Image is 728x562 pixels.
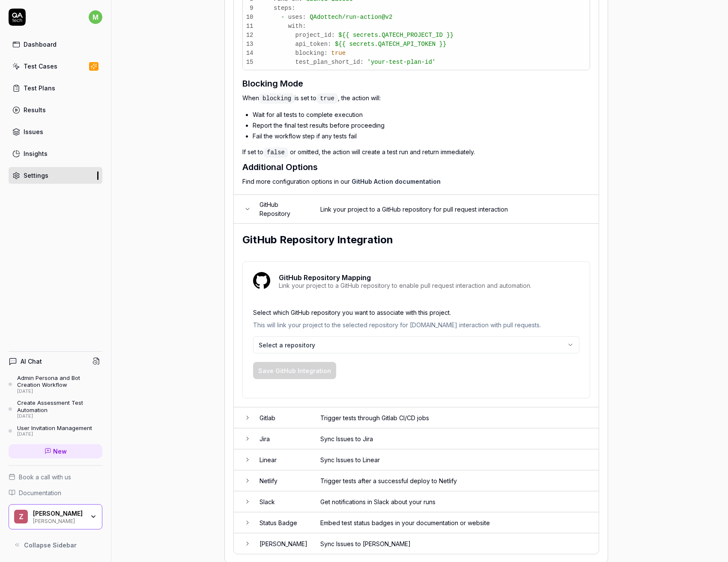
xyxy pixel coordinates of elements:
[253,121,590,130] li: Report the final test results before proceeding
[33,510,84,517] div: Zell
[242,93,590,103] p: When is set to , the action will:
[251,407,312,428] td: Gitlab
[24,105,46,114] div: Results
[89,10,102,24] span: m
[9,399,102,419] a: Create Assessment Test Automation[DATE]
[89,9,102,26] button: m
[253,320,579,336] p: This will link your project to the selected repository for [DOMAIN_NAME] interaction with pull re...
[17,374,102,389] div: Admin Persona and Bot Creation Workflow
[316,93,338,104] code: true
[251,195,312,224] td: GitHub Repository
[246,22,260,31] span: 11
[9,58,102,75] a: Test Cases
[310,14,392,21] span: QAdottech/run-action@v2
[439,41,447,48] span: }}
[17,389,102,395] div: [DATE]
[9,102,102,118] a: Results
[352,178,441,185] a: GitHub Action documentation
[33,517,84,524] div: [PERSON_NAME]
[9,167,102,184] a: Settings
[253,308,579,320] p: Select which GitHub repository you want to associate with this project.
[246,40,260,49] span: 13
[312,407,599,428] td: Trigger tests through Gitlab CI/CD jobs
[251,470,312,491] td: Netlify
[279,283,531,289] div: Link your project to a GitHub repository to enable pull request interaction and automation.
[19,472,71,481] span: Book a call with us
[9,472,102,481] a: Book a call with us
[24,171,48,180] div: Settings
[263,147,288,158] code: false
[349,41,436,48] span: secrets.QATECH_API_TOKEN
[295,32,335,39] span: project_id:
[312,428,599,449] td: Sync Issues to Jira
[253,272,270,289] img: Hackoffice
[242,232,590,248] h2: GitHub Repository Integration
[274,5,295,12] span: steps:
[19,488,61,497] span: Documentation
[9,145,102,162] a: Insights
[9,536,102,553] button: Collapse Sidebar
[17,399,102,413] div: Create Assessment Test Automation
[242,161,590,173] h3: Additional Options
[9,488,102,497] a: Documentation
[24,127,43,136] div: Issues
[251,512,312,533] td: Status Badge
[288,23,306,30] span: with:
[9,374,102,394] a: Admin Persona and Bot Creation Workflow[DATE]
[17,424,92,431] div: User Invitation Management
[14,510,28,523] span: Z
[312,195,599,224] td: Link your project to a GitHub repository for pull request interaction
[295,50,328,57] span: blocking:
[24,62,57,71] div: Test Cases
[251,449,312,470] td: Linear
[295,59,364,66] span: test_plan_short_id:
[53,447,67,456] span: New
[246,13,260,22] span: 10
[253,132,590,140] li: Fail the workflow step if any tests fail
[21,357,42,366] h4: AI Chat
[9,444,102,458] a: New
[246,49,260,58] span: 14
[312,470,599,491] td: Trigger tests after a successful deploy to Netlify
[281,14,284,21] span: -
[253,110,590,119] li: Wait for all tests to complete execution
[335,41,346,48] span: ${{
[9,424,102,437] a: User Invitation Management[DATE]
[9,123,102,140] a: Issues
[295,41,331,48] span: api_token:
[9,80,102,96] a: Test Plans
[17,431,92,437] div: [DATE]
[251,428,312,449] td: Jira
[312,491,599,512] td: Get notifications in Slack about your runs
[251,533,312,554] td: [PERSON_NAME]
[9,36,102,53] a: Dashboard
[24,149,48,158] div: Insights
[312,533,599,554] td: Sync Issues to [PERSON_NAME]
[279,272,531,283] p: GitHub Repository Mapping
[251,491,312,512] td: Slack
[312,512,599,533] td: Embed test status badges in your documentation or website
[446,32,454,39] span: }}
[246,4,260,13] span: 9
[9,504,102,530] button: Z[PERSON_NAME][PERSON_NAME]
[353,32,443,39] span: secrets.QATECH_PROJECT_ID
[242,177,590,186] p: Find more configuration options in our
[367,59,436,66] span: 'your-test-plan-id'
[24,84,55,93] div: Test Plans
[288,14,306,21] span: uses:
[242,147,590,157] p: If set to or omitted, the action will create a test run and return immediately.
[259,93,295,104] code: blocking
[24,541,77,550] span: Collapse Sidebar
[24,40,57,49] div: Dashboard
[338,32,349,39] span: ${{
[246,58,260,67] span: 15
[17,413,102,419] div: [DATE]
[331,50,346,57] span: true
[312,449,599,470] td: Sync Issues to Linear
[242,77,590,90] h3: Blocking Mode
[246,31,260,40] span: 12
[253,362,336,379] button: Save GitHub Integration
